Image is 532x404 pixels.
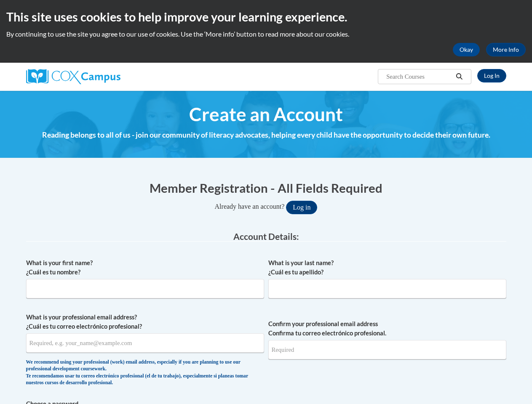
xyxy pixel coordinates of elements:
[26,359,264,387] div: We recommend using your professional (work) email address, especially if you are planning to use ...
[453,72,465,82] button: Search
[215,203,285,210] span: Already have an account?
[6,29,526,39] p: By continuing to use the site you agree to our use of cookies. Use the ‘More info’ button to read...
[6,8,526,25] h2: This site uses cookies to help improve your learning experience.
[26,313,264,331] label: What is your professional email address? ¿Cuál es tu correo electrónico profesional?
[26,179,506,197] h1: Member Registration - All Fields Required
[453,43,480,56] button: Okay
[268,258,506,277] label: What is your last name? ¿Cuál es tu apellido?
[26,333,264,353] input: Metadata input
[26,279,264,298] input: Metadata input
[26,130,506,141] h4: Reading belongs to all of us - join our community of literacy advocates, helping every child have...
[268,319,506,338] label: Confirm your professional email address Confirma tu correo electrónico profesional.
[268,279,506,298] input: Metadata input
[268,340,506,359] input: Required
[189,103,343,125] span: Create an Account
[477,69,506,82] a: Log In
[233,231,299,242] span: Account Details:
[486,43,526,56] a: More Info
[385,72,453,82] input: Search Courses
[26,258,264,277] label: What is your first name? ¿Cuál es tu nombre?
[26,69,120,84] img: Cox Campus
[286,201,317,214] button: Log in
